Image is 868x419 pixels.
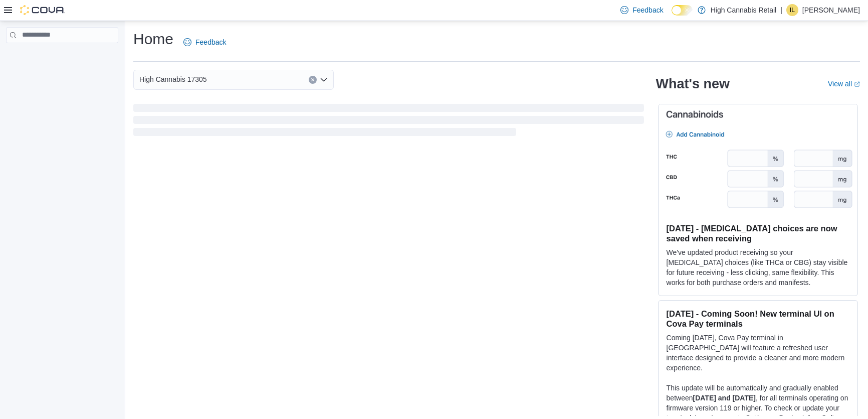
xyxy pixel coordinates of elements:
button: Open list of options [320,76,328,84]
span: IL [790,4,795,16]
strong: [DATE] and [DATE] [693,394,756,402]
span: High Cannabis 17305 [139,73,207,85]
span: Feedback [632,5,663,15]
svg: External link [854,81,860,87]
span: Feedback [195,37,226,47]
h3: [DATE] - [MEDICAL_DATA] choices are now saved when receiving [667,223,849,243]
input: Dark Mode [672,5,693,16]
p: We've updated product receiving so your [MEDICAL_DATA] choices (like THCa or CBG) stay visible fo... [667,247,849,288]
div: Izzy Lavictoire [786,4,798,16]
a: Feedback [179,32,230,52]
p: Coming [DATE], Cova Pay terminal in [GEOGRAPHIC_DATA] will feature a refreshed user interface des... [667,333,849,373]
h1: Home [133,29,173,49]
span: Dark Mode [672,16,672,16]
p: | [780,4,782,16]
h2: What's new [656,76,730,92]
p: High Cannabis Retail [711,4,777,16]
h3: [DATE] - Coming Soon! New terminal UI on Cova Pay terminals [667,309,849,329]
span: Loading [133,106,644,138]
p: [PERSON_NAME] [802,4,860,16]
a: View allExternal link [828,80,860,88]
button: Clear input [309,76,317,84]
nav: Complex example [6,45,118,69]
img: Cova [20,5,65,15]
